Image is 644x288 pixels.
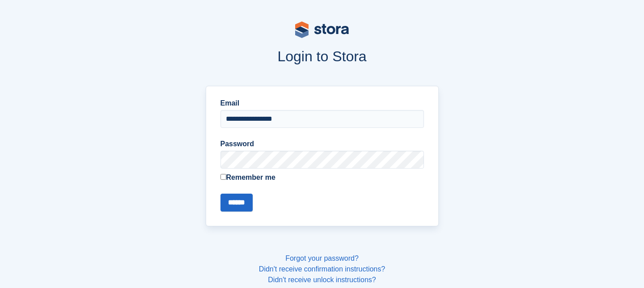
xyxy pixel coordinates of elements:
input: Remember me [220,174,226,180]
label: Remember me [220,172,424,183]
label: Password [220,139,424,149]
img: stora-logo-53a41332b3708ae10de48c4981b4e9114cc0af31d8433b30ea865607fb682f29.svg [295,21,349,38]
a: Didn't receive unlock instructions? [268,276,376,284]
h1: Login to Stora [35,48,609,64]
label: Email [220,98,424,109]
a: Forgot your password? [285,254,359,262]
a: Didn't receive confirmation instructions? [259,265,385,273]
